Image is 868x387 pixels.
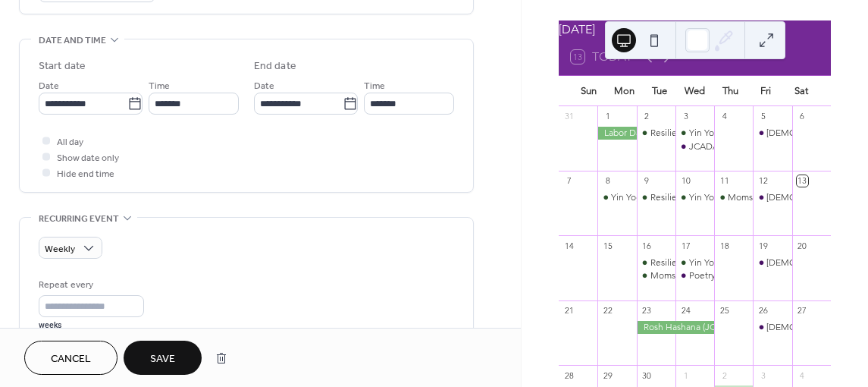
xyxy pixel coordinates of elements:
[641,76,677,106] div: Tue
[675,256,714,269] div: Yin Yoga Group for Survivors of IPV
[689,140,848,153] div: JCADA Ambassadors [PERSON_NAME]
[641,305,653,316] div: 23
[689,256,831,269] div: Yin Yoga Group for Survivors of IPV
[797,370,808,381] div: 4
[611,191,753,204] div: Yin Yoga Group for Survivors of IPV
[563,370,575,381] div: 28
[675,269,714,282] div: Poetry Workshop
[637,191,675,204] div: Resilience Building Group for Survivors of IPV
[254,58,296,74] div: End date
[719,175,730,187] div: 11
[149,78,170,94] span: Time
[602,240,613,251] div: 15
[728,191,863,204] div: Moms dealing with IPV Workshop
[563,175,575,187] div: 7
[719,240,730,251] div: 18
[39,320,144,331] div: weeks
[602,370,613,381] div: 29
[783,76,819,106] div: Sat
[641,175,653,187] div: 9
[757,370,769,381] div: 3
[637,321,715,334] div: Rosh Hashana (JCADA Closed)
[650,269,785,282] div: Moms dealing with IPV Workshop
[680,240,691,251] div: 17
[637,269,675,282] div: Moms dealing with IPV Workshop
[797,305,808,316] div: 27
[677,76,713,106] div: Wed
[757,175,769,187] div: 12
[757,240,769,251] div: 19
[675,127,714,140] div: Yin Yoga Group for Survivors of IPV
[748,76,784,106] div: Fri
[713,76,748,106] div: Thu
[753,127,791,140] div: LGBTQIA+ Survivors of IPV Workshop
[597,191,636,204] div: Yin Yoga Group for Survivors of IPV
[714,191,753,204] div: Moms dealing with IPV Workshop
[602,175,613,187] div: 8
[254,78,274,94] span: Date
[39,58,86,74] div: Start date
[563,240,575,251] div: 14
[563,305,575,316] div: 21
[719,370,730,381] div: 2
[51,351,91,367] span: Cancel
[57,134,83,150] span: All day
[597,127,636,140] div: Labor Day (JCADA Closed)
[753,321,791,334] div: LGBTQIA+ Survivors of IPV Workshop
[606,76,642,106] div: Mon
[39,33,106,49] span: Date and time
[637,127,675,140] div: Resilience Building Group for Survivors of IPV
[719,111,730,122] div: 4
[124,341,202,375] button: Save
[650,127,835,140] div: Resilience Building Group for Survivors of IPV
[675,191,714,204] div: Yin Yoga Group for Survivors of IPV
[24,341,118,375] button: Cancel
[602,111,613,122] div: 1
[680,175,691,187] div: 10
[57,150,119,166] span: Show date only
[364,78,385,94] span: Time
[650,256,835,269] div: Resilience Building Group for Survivors of IPV
[689,191,831,204] div: Yin Yoga Group for Survivors of IPV
[797,240,808,251] div: 20
[602,305,613,316] div: 22
[680,370,691,381] div: 1
[563,111,575,122] div: 31
[641,111,653,122] div: 2
[637,256,675,269] div: Resilience Building Group for Survivors of IPV
[641,240,653,251] div: 16
[571,76,606,106] div: Sun
[675,140,714,153] div: JCADA Ambassadors Cohort Dalet
[680,305,691,316] div: 24
[797,111,808,122] div: 6
[753,191,791,204] div: LGBTQIA+ Survivors of IPV Workshop
[150,351,175,367] span: Save
[57,166,114,182] span: Hide end time
[559,20,831,39] div: [DATE]
[45,241,75,258] span: Weekly
[39,78,59,94] span: Date
[39,277,141,293] div: Repeat every
[719,305,730,316] div: 25
[689,269,759,282] div: Poetry Workshop
[757,305,769,316] div: 26
[641,370,653,381] div: 30
[39,211,119,227] span: Recurring event
[650,191,835,204] div: Resilience Building Group for Survivors of IPV
[689,127,831,140] div: Yin Yoga Group for Survivors of IPV
[797,175,808,187] div: 13
[680,111,691,122] div: 3
[757,111,769,122] div: 5
[753,256,791,269] div: LGBTQIA+ Survivors of IPV Workshop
